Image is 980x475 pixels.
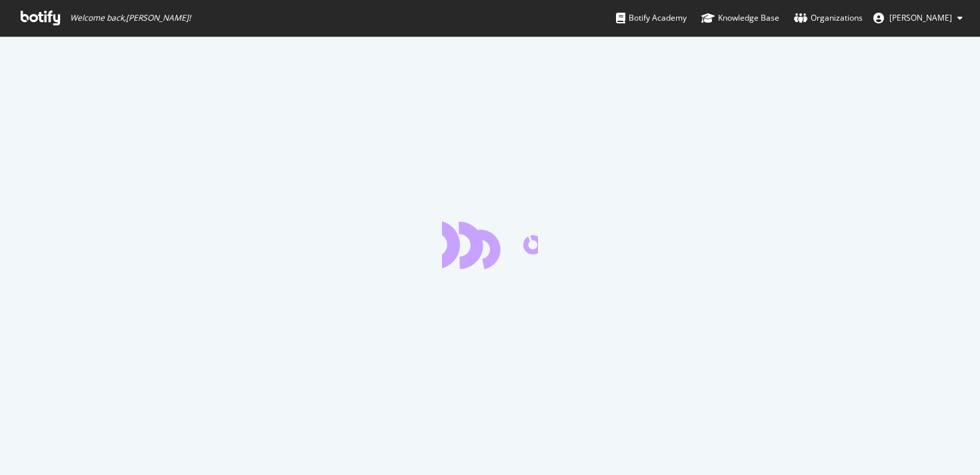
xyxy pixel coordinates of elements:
[889,12,952,23] span: Ayşegül Köseleci
[70,13,191,23] span: Welcome back, [PERSON_NAME] !
[701,11,779,25] div: Knowledge Base
[442,221,538,269] div: animation
[616,11,687,25] div: Botify Academy
[794,11,863,25] div: Organizations
[863,7,973,29] button: [PERSON_NAME]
